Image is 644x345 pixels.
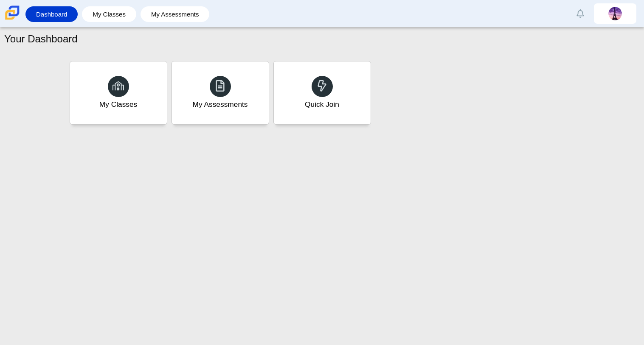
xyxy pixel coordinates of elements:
a: My Classes [86,6,132,22]
div: My Classes [99,99,138,110]
a: My Assessments [172,61,269,125]
a: Carmen School of Science & Technology [3,16,21,23]
a: Dashboard [30,6,73,22]
div: Quick Join [305,99,339,110]
a: Quick Join [273,61,371,125]
a: My Classes [70,61,167,125]
a: My Assessments [145,6,205,22]
a: yazureymy.gamboa.g59gDJ [594,3,636,24]
img: Carmen School of Science & Technology [3,4,21,22]
div: My Assessments [193,99,248,110]
a: Alerts [571,4,590,23]
img: yazureymy.gamboa.g59gDJ [608,7,622,20]
h1: Your Dashboard [4,32,78,46]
